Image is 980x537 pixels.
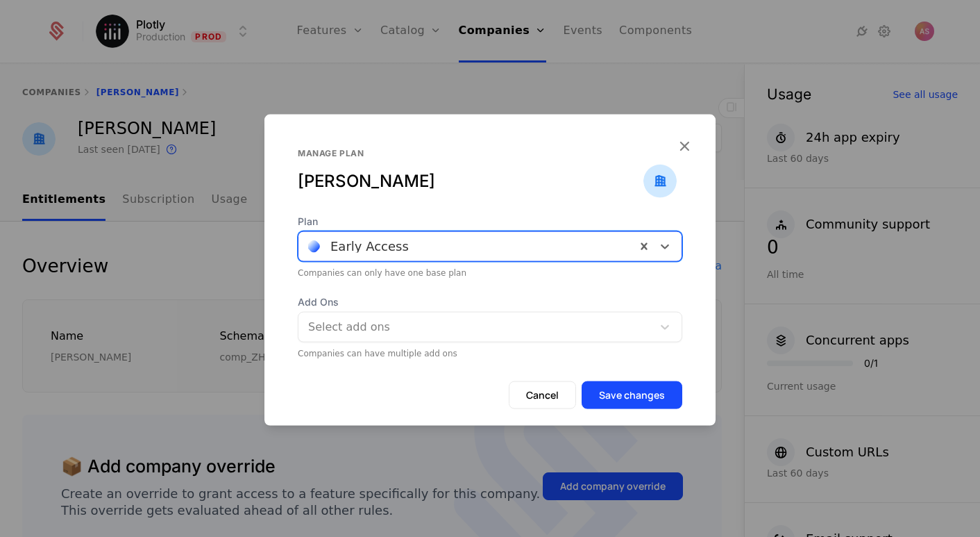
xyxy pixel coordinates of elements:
div: [PERSON_NAME] [298,170,643,192]
div: Companies can only have one base plan [298,267,682,278]
div: Manage plan [298,147,643,158]
span: Add Ons [298,295,682,308]
button: Cancel [509,381,576,408]
div: Companies can have multiple add ons [298,347,682,358]
span: Plan [298,214,682,228]
img: Austin k [643,164,677,197]
button: Save changes [582,381,682,408]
